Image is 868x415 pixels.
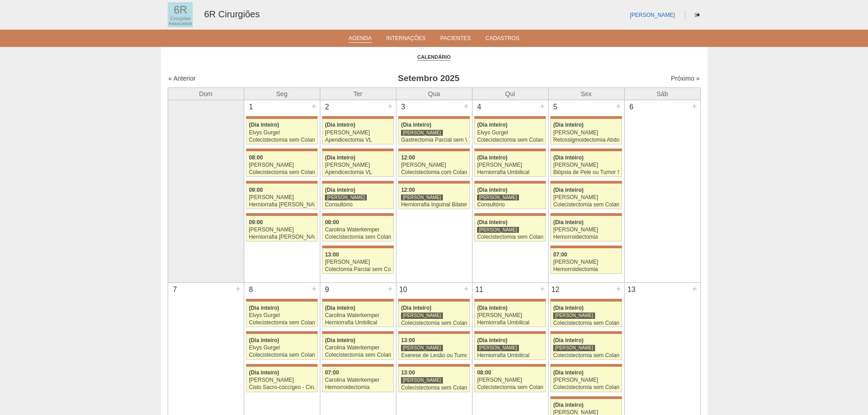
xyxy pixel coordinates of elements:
div: Herniorrafia [PERSON_NAME] [249,234,315,240]
div: [PERSON_NAME] [553,130,619,136]
div: 9 [320,283,334,297]
a: Calendário [417,54,451,61]
div: Key: Maria Braido [246,149,317,151]
div: + [615,100,622,112]
div: Key: Maria Braido [322,116,393,119]
span: 12:00 [401,187,415,193]
span: (Dia inteiro) [553,154,584,161]
div: Key: Maria Braido [246,116,317,119]
div: Colectomia Parcial sem Colostomia [325,266,391,272]
div: Key: Maria Braido [246,213,317,216]
th: Sáb [624,87,700,100]
div: [PERSON_NAME] [325,259,391,265]
div: Hemorroidectomia [325,384,391,390]
div: [PERSON_NAME] [325,130,391,136]
div: + [386,283,394,295]
a: (Dia inteiro) [PERSON_NAME] Gastrectomia Parcial sem Vagotomia [398,119,469,144]
div: Colecistectomia sem Colangiografia VL [325,352,391,358]
a: 13:00 [PERSON_NAME] Exerese de Lesão ou Tumor de Pele [398,334,469,359]
div: + [539,100,546,112]
a: (Dia inteiro) Elvys Gurgel Colecistectomia sem Colangiografia VL [246,334,317,359]
div: Colecistectomia sem Colangiografia VL [401,385,467,391]
div: Key: Maria Braido [550,213,621,216]
div: Colecistectomia sem Colangiografia VL [249,352,315,358]
div: + [539,283,546,295]
div: Key: Maria Braido [322,181,393,184]
div: Elvys Gurgel [477,130,543,136]
div: Key: Maria Braido [322,149,393,151]
div: 2 [320,100,334,114]
span: (Dia inteiro) [553,305,584,311]
div: 5 [549,100,563,114]
div: [PERSON_NAME] [553,344,595,351]
div: 10 [396,283,411,297]
a: Pacientes [440,35,471,44]
a: 12:00 [PERSON_NAME] Colecistectomia com Colangiografia VL [398,151,469,177]
span: (Dia inteiro) [325,187,355,193]
div: [PERSON_NAME] [477,344,519,351]
a: (Dia inteiro) [PERSON_NAME] Herniorrafia Umbilical [474,334,545,359]
div: [PERSON_NAME] [401,344,443,351]
a: 6R Cirurgiões [204,9,260,19]
div: Key: Maria Braido [398,116,469,119]
div: Herniorrafia Umbilical [477,320,543,326]
th: Seg [244,87,320,100]
div: Key: Maria Braido [474,299,545,302]
th: Qui [472,87,548,100]
div: [PERSON_NAME] [553,377,619,383]
div: Key: Maria Braido [474,181,545,184]
th: Dom [168,87,244,100]
div: Key: Maria Braido [322,246,393,248]
div: [PERSON_NAME] [477,377,543,383]
a: 09:00 [PERSON_NAME] Herniorrafia [PERSON_NAME] [246,184,317,209]
span: (Dia inteiro) [477,122,508,128]
span: (Dia inteiro) [477,337,508,343]
h3: Setembro 2025 [296,72,561,85]
div: [PERSON_NAME] [249,162,315,168]
a: 12:00 [PERSON_NAME] Herniorrafia Inguinal Bilateral [398,184,469,209]
div: Herniorrafia Umbilical [477,353,543,359]
a: (Dia inteiro) [PERSON_NAME] Colecistectomia sem Colangiografia VL [550,367,621,392]
a: (Dia inteiro) [PERSON_NAME] Colecistectomia sem Colangiografia VL [398,302,469,327]
div: Hemorroidectomia [553,266,619,272]
div: + [310,283,318,295]
a: (Dia inteiro) [PERSON_NAME] Colecistectomia sem Colangiografia VL [550,334,621,359]
span: (Dia inteiro) [325,305,355,311]
div: Key: Maria Braido [550,116,621,119]
div: Key: Maria Braido [322,213,393,216]
span: 13:00 [325,251,339,258]
div: [PERSON_NAME] [553,312,595,319]
div: Colecistectomia sem Colangiografia VL [553,384,619,390]
span: 09:00 [249,219,263,225]
div: [PERSON_NAME] [401,312,443,319]
span: (Dia inteiro) [553,337,584,343]
th: Qua [396,87,472,100]
div: Key: Maria Braido [474,149,545,151]
div: Carolina Waterkemper [325,345,391,351]
div: Colecistectomia sem Colangiografia VL [477,137,543,143]
div: Key: Maria Braido [398,331,469,334]
a: 09:00 [PERSON_NAME] Herniorrafia [PERSON_NAME] [246,216,317,241]
div: Key: Maria Braido [398,364,469,367]
div: [PERSON_NAME] [249,377,315,383]
a: « Anterior [169,75,196,82]
div: Carolina Waterkemper [325,313,391,318]
div: Key: Maria Braido [246,364,317,367]
a: (Dia inteiro) Carolina Waterkemper Colecistectomia sem Colangiografia VL [322,334,393,359]
div: Gastrectomia Parcial sem Vagotomia [401,137,467,143]
div: Retossigmoidectomia Abdominal [553,137,619,143]
a: (Dia inteiro) [PERSON_NAME] Colecistectomia sem Colangiografia VL [474,216,545,241]
a: 13:00 [PERSON_NAME] Colecistectomia sem Colangiografia VL [398,367,469,392]
a: (Dia inteiro) [PERSON_NAME] Consultório [322,184,393,209]
a: [PERSON_NAME] [630,12,675,18]
div: Key: Maria Braido [246,299,317,302]
div: Herniorrafia Umbilical [325,320,391,326]
div: Key: Maria Braido [398,149,469,151]
th: Sex [548,87,624,100]
div: 1 [244,100,258,114]
div: Key: Maria Braido [550,149,621,151]
div: [PERSON_NAME] [553,195,619,200]
div: + [615,283,622,295]
div: 11 [473,283,487,297]
span: (Dia inteiro) [477,154,508,161]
